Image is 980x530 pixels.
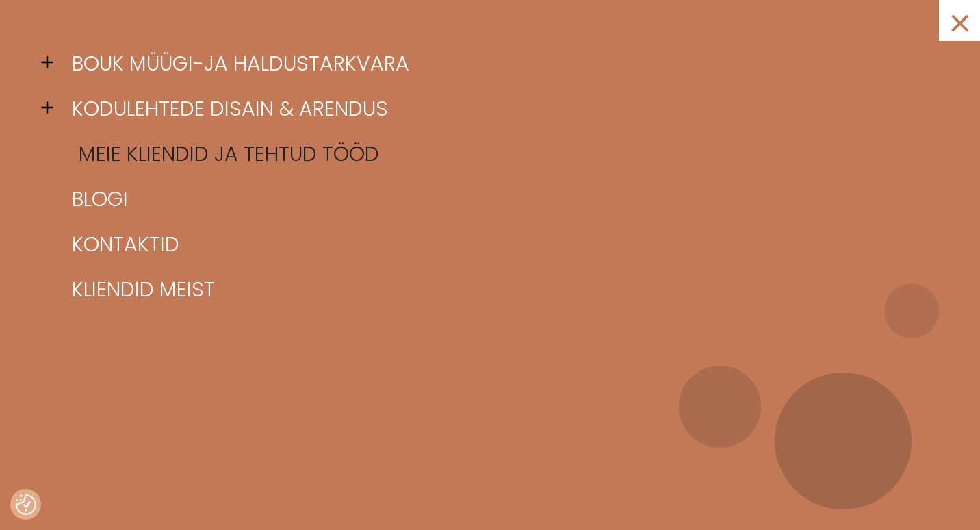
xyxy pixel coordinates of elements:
[16,494,36,515] img: Revisit consent button
[62,41,939,86] a: BOUK müügi-ja haldustarkvara
[68,131,946,177] a: Meie kliendid ja tehtud tööd
[62,267,939,312] a: Kliendid meist
[62,177,939,222] a: Blogi
[62,86,939,131] a: Kodulehtede disain & arendus
[16,494,36,515] button: Nõusolekueelistused
[62,222,939,267] a: Kontaktid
